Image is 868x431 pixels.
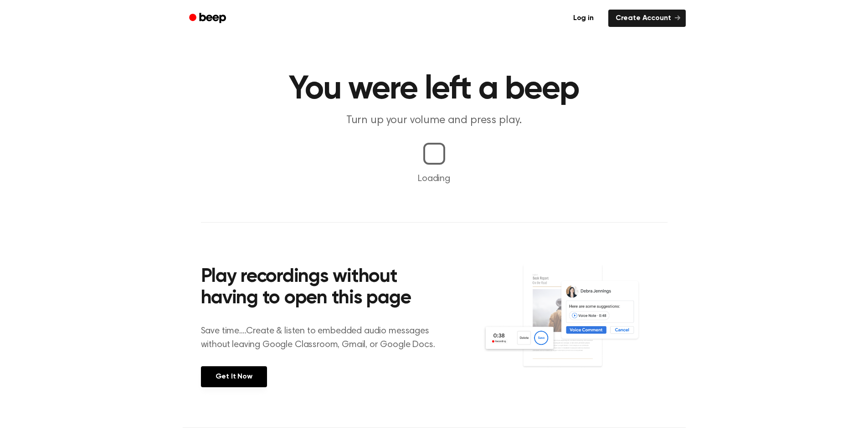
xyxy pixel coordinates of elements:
p: Turn up your volume and press play. [259,113,609,128]
p: Save time....Create & listen to embedded audio messages without leaving Google Classroom, Gmail, ... [201,324,447,352]
a: Create Account [608,10,686,27]
p: Loading [11,172,857,186]
h1: You were left a beep [201,73,668,106]
img: Voice Comments on Docs and Recording Widget [483,264,667,386]
a: Beep [183,10,234,27]
a: Get It Now [201,366,267,387]
a: Log in [564,8,603,29]
h2: Play recordings without having to open this page [201,266,447,310]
